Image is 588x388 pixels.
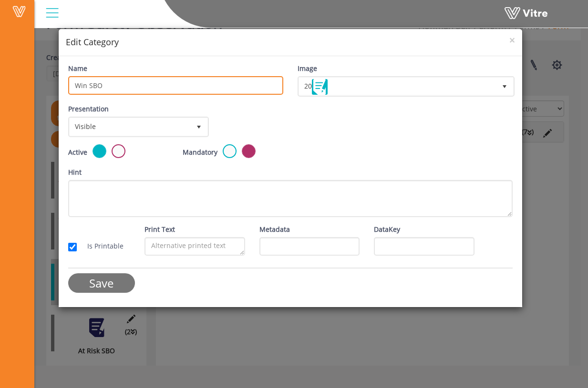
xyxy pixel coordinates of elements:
span: Visible [70,118,190,135]
label: Image [298,63,317,74]
label: Print Text [144,224,175,235]
label: Active [68,147,87,158]
h4: Edit Category [66,36,515,49]
span: × [509,33,515,47]
input: Save [68,273,135,293]
span: 20 [299,78,496,95]
img: WizardIcon20.png [312,79,328,95]
label: Presentation [68,104,109,114]
label: Hint [68,167,82,178]
label: Name [68,63,87,74]
label: Is Printable [78,241,124,251]
button: Close [509,35,515,45]
label: DataKey [374,224,400,235]
label: Metadata [259,224,290,235]
span: select [496,78,513,95]
label: Mandatory [183,147,217,158]
span: select [190,118,207,135]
